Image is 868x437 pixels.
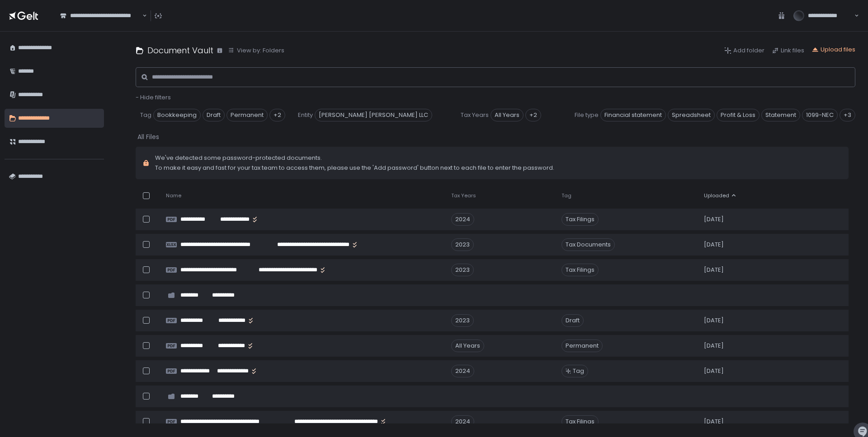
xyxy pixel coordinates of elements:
input: Search for option [141,11,142,20]
span: Tag [561,192,571,199]
span: [DATE] [704,367,724,375]
span: We've detected some password-protected documents. [155,154,554,162]
span: Draft [561,314,584,327]
div: +2 [525,109,541,121]
span: Permanent [561,339,603,352]
span: File type [575,111,599,119]
button: View by: Folders [228,46,284,55]
div: All Years [451,339,484,352]
span: [DATE] [704,418,724,426]
span: Draft [203,109,225,121]
div: +2 [269,109,285,121]
span: Tag [573,367,584,375]
div: 2024 [451,365,474,377]
span: Tax Filings [561,415,599,428]
span: Statement [761,109,800,121]
span: Spreadsheet [668,109,715,121]
span: Entity [298,111,313,119]
span: [DATE] [704,241,724,249]
span: [DATE] [704,215,724,223]
span: Profit & Loss [717,109,759,121]
h1: Document Vault [147,44,213,56]
span: Name [166,192,181,199]
button: Link files [772,46,804,55]
span: [DATE] [704,316,724,325]
button: All Files [137,132,161,141]
button: Upload files [811,46,855,54]
button: Add folder [724,46,764,55]
span: Tax Filings [561,264,599,276]
span: Tax Filings [561,213,599,226]
span: Permanent [226,109,268,121]
div: 2023 [451,238,474,251]
div: All Files [137,132,159,141]
span: Financial statement [600,109,666,121]
span: [DATE] [704,342,724,350]
span: [PERSON_NAME] [PERSON_NAME] LLC [315,109,432,121]
span: Tag [140,111,151,119]
div: 2024 [451,415,474,428]
span: Tax Documents [561,238,615,251]
button: - Hide filters [136,93,171,102]
span: All Years [491,109,524,121]
span: Tax Years [461,111,489,119]
span: Uploaded [704,192,729,199]
span: [DATE] [704,266,724,274]
div: 2024 [451,213,474,226]
div: 2023 [451,264,474,276]
span: To make it easy and fast for your tax team to access them, please use the 'Add password' button n... [155,164,554,172]
div: 2023 [451,314,474,327]
span: Bookkeeping [153,109,201,121]
div: +3 [840,109,855,121]
div: Search for option [54,6,147,25]
span: Tax Years [451,192,476,199]
span: 1099-NEC [802,109,838,121]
